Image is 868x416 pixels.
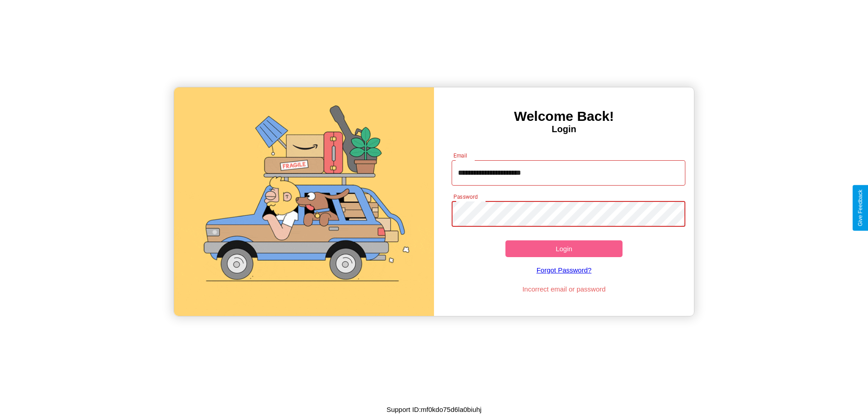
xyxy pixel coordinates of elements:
p: Support ID: mf0kdo75d6la0biuhj [387,403,481,416]
label: Email [453,152,467,159]
h4: Login [434,124,694,134]
button: Login [505,240,623,257]
img: gif [174,87,434,316]
label: Password [453,193,477,201]
h3: Welcome Back! [434,109,694,124]
a: Forgot Password? [447,257,681,283]
p: Incorrect email or password [447,283,681,295]
div: Give Feedback [857,190,863,226]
